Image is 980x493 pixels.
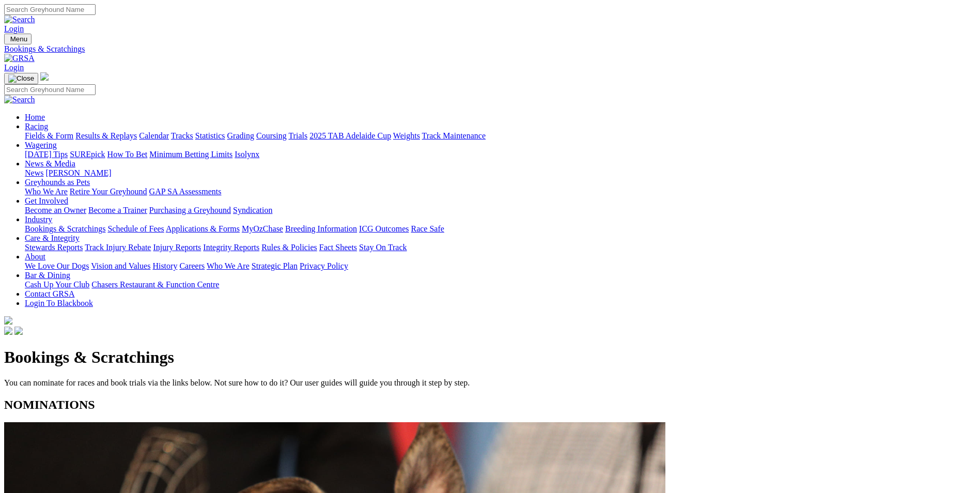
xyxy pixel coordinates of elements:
[233,206,272,214] a: Syndication
[4,63,24,72] a: Login
[10,35,27,43] span: Menu
[25,224,105,233] a: Bookings & Scratchings
[4,84,96,95] input: Search
[25,122,48,131] a: Racing
[149,150,232,159] a: Minimum Betting Limits
[227,131,254,140] a: Grading
[25,261,89,270] a: We Love Our Dogs
[4,73,38,84] button: Toggle navigation
[45,168,111,177] a: [PERSON_NAME]
[25,150,68,159] a: [DATE] Tips
[107,150,148,159] a: How To Bet
[285,224,357,233] a: Breeding Information
[25,131,976,141] div: Racing
[70,187,147,196] a: Retire Your Greyhound
[85,243,151,252] a: Track Injury Rebate
[88,206,147,214] a: Become a Trainer
[25,187,68,196] a: Who We Are
[4,4,96,15] input: Search
[25,178,90,187] a: Greyhounds as Pets
[4,34,32,44] button: Toggle navigation
[14,327,23,335] img: twitter.svg
[25,113,45,121] a: Home
[166,224,240,233] a: Applications & Forms
[25,234,80,242] a: Care & Integrity
[4,327,12,335] img: facebook.svg
[25,243,83,252] a: Stewards Reports
[25,280,89,289] a: Cash Up Your Club
[25,168,976,178] div: News & Media
[4,44,976,54] a: Bookings & Scratchings
[25,243,976,252] div: Care & Integrity
[91,280,219,289] a: Chasers Restaurant & Function Centre
[422,131,486,140] a: Track Maintenance
[179,261,205,270] a: Careers
[8,74,34,83] img: Close
[75,131,137,140] a: Results & Replays
[235,150,259,159] a: Isolynx
[152,261,177,270] a: History
[25,196,68,205] a: Get Involved
[393,131,420,140] a: Weights
[261,243,317,252] a: Rules & Policies
[4,316,12,325] img: logo-grsa-white.png
[153,243,201,252] a: Injury Reports
[25,224,976,234] div: Industry
[242,224,283,233] a: MyOzChase
[411,224,444,233] a: Race Safe
[171,131,193,140] a: Tracks
[319,243,357,252] a: Fact Sheets
[4,378,976,388] p: You can nominate for races and book trials via the links below. Not sure how to do it? Our user g...
[25,299,93,307] a: Login To Blackbook
[25,289,74,298] a: Contact GRSA
[25,261,976,271] div: About
[25,131,73,140] a: Fields & Form
[25,252,45,261] a: About
[4,15,35,24] img: Search
[25,168,43,177] a: News
[207,261,250,270] a: Who We Are
[252,261,298,270] a: Strategic Plan
[25,206,86,214] a: Become an Owner
[25,215,52,224] a: Industry
[139,131,169,140] a: Calendar
[4,54,35,63] img: GRSA
[149,206,231,214] a: Purchasing a Greyhound
[203,243,259,252] a: Integrity Reports
[4,24,24,33] a: Login
[70,150,105,159] a: SUREpick
[25,141,57,149] a: Wagering
[256,131,287,140] a: Coursing
[25,150,976,159] div: Wagering
[309,131,391,140] a: 2025 TAB Adelaide Cup
[25,271,70,280] a: Bar & Dining
[300,261,348,270] a: Privacy Policy
[149,187,222,196] a: GAP SA Assessments
[25,280,976,289] div: Bar & Dining
[91,261,150,270] a: Vision and Values
[195,131,225,140] a: Statistics
[4,95,35,104] img: Search
[107,224,164,233] a: Schedule of Fees
[25,159,75,168] a: News & Media
[4,398,976,412] h2: NOMINATIONS
[25,187,976,196] div: Greyhounds as Pets
[288,131,307,140] a: Trials
[359,224,409,233] a: ICG Outcomes
[359,243,407,252] a: Stay On Track
[25,206,976,215] div: Get Involved
[40,72,49,81] img: logo-grsa-white.png
[4,348,976,367] h1: Bookings & Scratchings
